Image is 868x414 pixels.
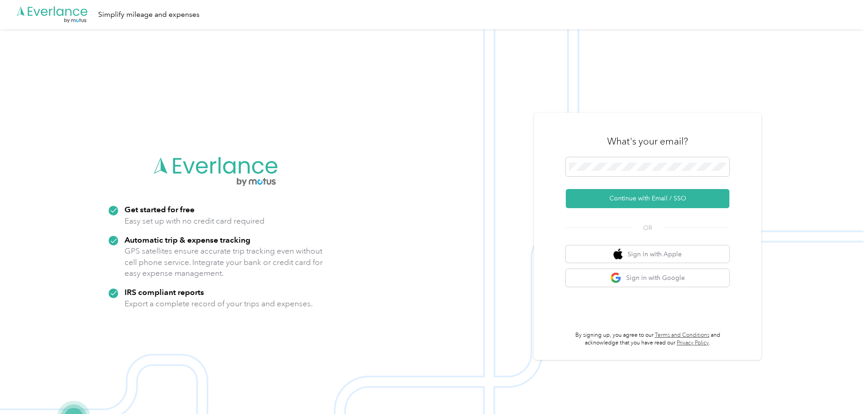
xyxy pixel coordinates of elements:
[607,135,688,148] h3: What's your email?
[125,245,323,279] p: GPS satellites ensure accurate trip tracking even without cell phone service. Integrate your bank...
[610,272,622,284] img: google logo
[614,249,623,260] img: apple logo
[655,332,709,339] a: Terms and Conditions
[632,223,663,233] span: OR
[566,189,729,208] button: Continue with Email / SSO
[98,9,200,20] div: Simplify mileage and expenses
[566,331,729,347] p: By signing up, you agree to our and acknowledge that you have read our .
[125,298,313,309] p: Export a complete record of your trips and expenses.
[566,245,729,263] button: apple logoSign in with Apple
[566,269,729,287] button: google logoSign in with Google
[125,235,250,244] strong: Automatic trip & expense tracking
[125,215,264,227] p: Easy set up with no credit card required
[677,339,709,346] a: Privacy Policy
[125,287,204,297] strong: IRS compliant reports
[125,205,195,214] strong: Get started for free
